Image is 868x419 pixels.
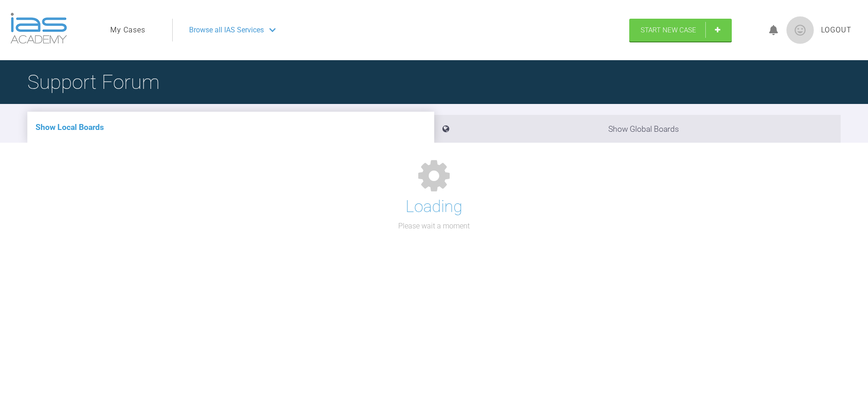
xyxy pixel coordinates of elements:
a: My Cases [110,24,145,36]
h1: Support Forum [27,66,159,98]
a: Logout [821,24,852,36]
a: Start New Case [629,19,732,41]
img: profile.png [786,16,814,44]
li: Show Global Boards [434,115,841,143]
h1: Loading [406,194,462,220]
span: Start New Case [641,26,696,34]
li: Show Local Boards [27,112,434,143]
p: Please wait a moment [398,220,470,232]
span: Browse all IAS Services [189,24,264,36]
img: logo-light.3e3ef733.png [10,13,67,44]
